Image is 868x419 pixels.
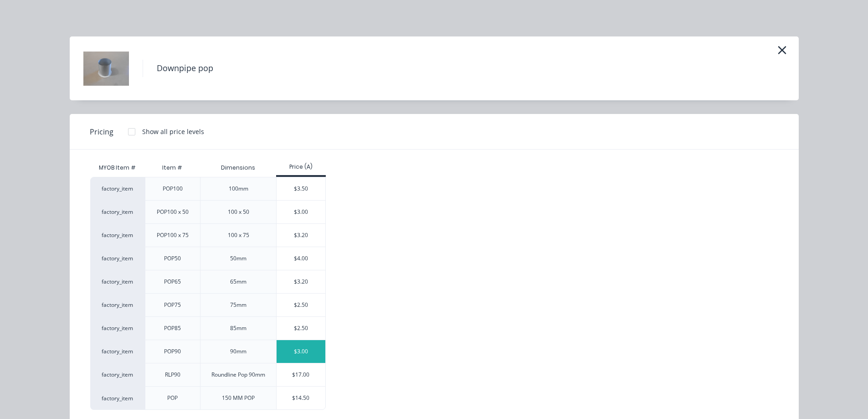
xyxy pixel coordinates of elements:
[230,301,247,309] div: 75mm
[277,387,325,409] div: $14.50
[167,394,178,402] div: POP
[277,224,325,247] div: $3.20
[142,127,204,136] div: Show all price levels
[222,394,255,402] div: 150 MM POP
[230,254,247,263] div: 50mm
[164,324,181,332] div: POP85
[164,347,181,356] div: POP90
[90,293,145,316] div: factory_item
[90,386,145,410] div: factory_item
[157,208,189,216] div: POP100 x 50
[277,177,325,200] div: $3.50
[83,46,129,91] img: Downpipe pop
[214,156,262,179] div: Dimensions
[165,371,180,379] div: RLP90
[276,163,326,171] div: Price (A)
[277,270,325,293] div: $3.20
[230,278,247,286] div: 65mm
[163,185,183,193] div: POP100
[157,231,189,239] div: POP100 x 75
[90,177,145,200] div: factory_item
[90,247,145,270] div: factory_item
[143,60,227,77] h4: Downpipe pop
[230,324,247,332] div: 85mm
[228,208,249,216] div: 100 x 50
[90,340,145,363] div: factory_item
[90,159,145,177] div: MYOB Item #
[277,201,325,223] div: $3.00
[164,254,181,263] div: POP50
[277,363,325,386] div: $17.00
[277,294,325,316] div: $2.50
[211,371,265,379] div: Roundline Pop 90mm
[164,278,181,286] div: POP65
[228,231,249,239] div: 100 x 75
[164,301,181,309] div: POP75
[229,185,248,193] div: 100mm
[90,223,145,247] div: factory_item
[277,247,325,270] div: $4.00
[90,270,145,293] div: factory_item
[230,347,247,356] div: 90mm
[90,363,145,386] div: factory_item
[90,200,145,223] div: factory_item
[90,316,145,340] div: factory_item
[277,340,325,363] div: $3.00
[155,156,190,179] div: Item #
[277,317,325,340] div: $2.50
[90,126,113,137] span: Pricing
